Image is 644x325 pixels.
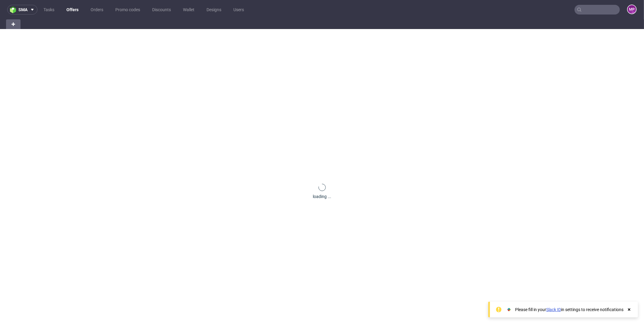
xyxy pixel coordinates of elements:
a: Discounts [149,5,175,15]
a: Tasks [40,5,58,15]
img: Slack [506,307,512,313]
a: Offers [63,5,82,15]
span: sma [18,8,27,12]
figcaption: MP [628,5,636,14]
a: Slack ID [546,307,561,312]
img: logo [10,6,18,13]
div: Please fill in your in settings to receive notifications [515,307,623,313]
a: Users [230,5,248,15]
a: Orders [87,5,107,15]
a: Wallet [179,5,198,15]
a: Designs [203,5,225,15]
a: Promo codes [112,5,144,15]
button: sma [7,5,37,15]
div: loading ... [313,193,331,200]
